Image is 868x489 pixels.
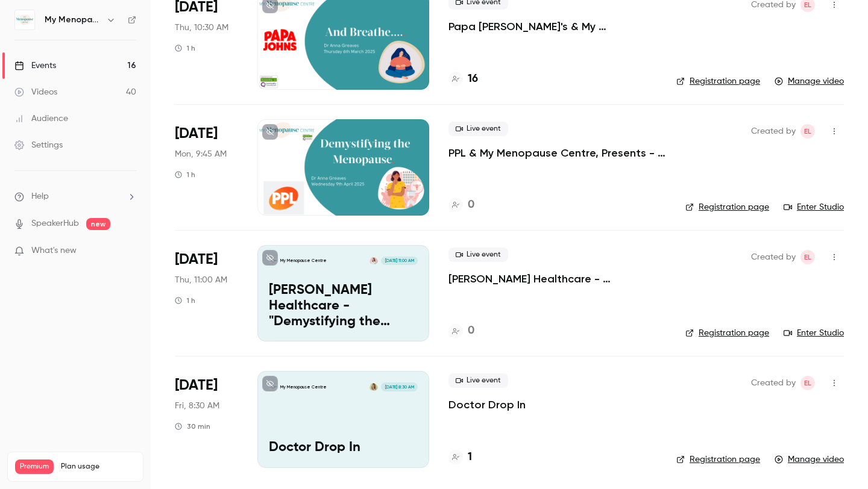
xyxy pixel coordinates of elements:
[804,250,811,264] span: EL
[468,449,472,466] h4: 1
[448,248,508,262] span: Live event
[448,197,474,213] a: 0
[448,397,526,412] a: Doctor Drop In
[175,296,195,305] div: 1 h
[31,190,49,203] span: Help
[685,201,769,213] a: Registration page
[257,371,429,467] a: Doctor Drop InMy Menopause CentreClare Spencer[DATE] 8:30 AMDoctor Drop In
[86,218,110,230] span: new
[800,376,815,390] span: Emma Lambourne
[784,201,844,213] a: Enter Studio
[468,71,478,87] h4: 16
[175,43,195,53] div: 1 h
[448,71,478,87] a: 16
[122,246,136,257] iframe: Noticeable Trigger
[751,124,796,139] span: Created by
[448,373,508,388] span: Live event
[14,60,56,72] div: Events
[175,22,228,34] span: Thu, 10:30 AM
[280,384,327,390] p: My Menopause Centre
[45,14,101,26] h6: My Menopause Centre
[775,75,844,87] a: Manage video
[370,382,378,391] img: Clare Spencer
[468,197,474,213] h4: 0
[800,124,815,139] span: Emma Lambourne
[175,422,210,431] div: 30 min
[448,122,508,136] span: Live event
[175,124,218,143] span: [DATE]
[257,245,429,341] a: Shaw Healthcare - "Demystifying the Menopause"My Menopause CentreDr Clare Spencer[DATE] 11:00 AM[...
[685,327,769,339] a: Registration page
[175,250,218,269] span: [DATE]
[448,19,657,34] a: Papa [PERSON_NAME]'s & My Menopause Centre, Presents - "And Breathe..." The power of talking and ...
[468,323,474,339] h4: 0
[381,257,417,265] span: [DATE] 11:00 AM
[280,258,327,264] p: My Menopause Centre
[175,245,238,341] div: Jan 23 Thu, 12:00 PM (Europe/Paris)
[31,217,79,230] a: SpeakerHub
[14,113,68,125] div: Audience
[14,86,57,98] div: Videos
[370,257,378,265] img: Dr Clare Spencer
[751,250,796,264] span: Created by
[175,148,227,160] span: Mon, 9:45 AM
[448,323,474,339] a: 0
[804,376,811,390] span: EL
[175,400,219,412] span: Fri, 8:30 AM
[31,244,77,257] span: What's new
[804,124,811,139] span: EL
[448,146,666,160] a: PPL & My Menopause Centre, Presents - "And Breathe..." The power of talking and alternative thera...
[676,75,760,87] a: Registration page
[448,272,666,286] a: [PERSON_NAME] Healthcare - "Demystifying the Menopause"
[269,283,418,329] p: [PERSON_NAME] Healthcare - "Demystifying the Menopause"
[381,382,417,391] span: [DATE] 8:30 AM
[175,119,238,216] div: Mar 3 Mon, 9:45 AM (Europe/London)
[784,327,844,339] a: Enter Studio
[175,274,227,286] span: Thu, 11:00 AM
[448,449,472,466] a: 1
[175,371,238,467] div: Jan 10 Fri, 8:30 AM (Europe/London)
[800,250,815,264] span: Emma Lambourne
[14,190,136,203] li: help-dropdown-opener
[15,459,54,474] span: Premium
[269,440,418,456] p: Doctor Drop In
[175,376,218,395] span: [DATE]
[15,10,34,30] img: My Menopause Centre
[14,139,63,151] div: Settings
[676,453,760,466] a: Registration page
[775,453,844,466] a: Manage video
[751,376,796,390] span: Created by
[61,462,136,472] span: Plan usage
[175,170,195,179] div: 1 h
